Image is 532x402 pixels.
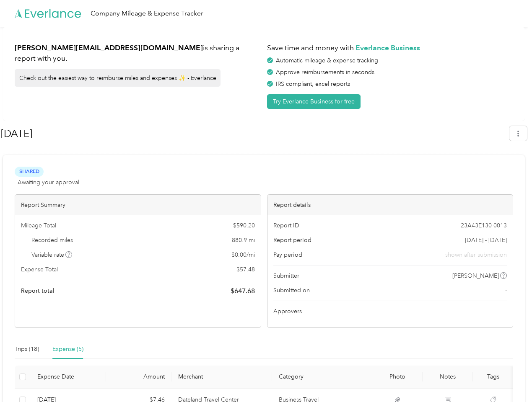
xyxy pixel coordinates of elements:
[445,250,507,259] span: shown after submission
[452,271,499,280] span: [PERSON_NAME]
[231,286,255,296] span: $ 647.68
[273,307,302,316] span: Approvers
[15,43,203,52] strong: [PERSON_NAME][EMAIL_ADDRESS][DOMAIN_NAME]
[21,265,58,274] span: Expense Total
[461,221,507,230] span: 23A43E130-0013
[356,43,420,52] strong: Everlance Business
[276,80,350,88] span: IRS compliant, excel reports
[480,373,506,380] div: Tags
[232,236,255,245] span: 880.9 mi
[273,221,299,230] span: Report ID
[106,366,171,389] th: Amount
[15,43,261,63] h1: is sharing a report with you.
[267,94,361,109] button: Try Everlance Business for free
[267,43,514,53] h1: Save time and money with
[15,167,44,176] span: Shared
[273,271,299,280] span: Submitter
[233,221,255,230] span: $ 590.20
[272,366,373,389] th: Category
[21,286,54,295] span: Report total
[171,366,272,389] th: Merchant
[276,57,378,64] span: Automatic mileage & expense tracking
[372,366,423,389] th: Photo
[267,195,513,215] div: Report details
[91,8,203,19] div: Company Mileage & Expense Tracker
[505,286,507,295] span: -
[236,265,255,274] span: $ 57.48
[31,250,73,259] span: Variable rate
[473,366,513,389] th: Tags
[15,69,221,87] div: Check out the easiest way to reimburse miles and expenses ✨ - Everlance
[423,366,473,389] th: Notes
[276,69,374,76] span: Approve reimbursements in seconds
[21,221,56,230] span: Mileage Total
[273,286,310,295] span: Submitted on
[52,345,83,354] div: Expense (5)
[31,366,106,389] th: Expense Date
[465,236,507,245] span: [DATE] - [DATE]
[231,250,255,259] span: $ 0.00 / mi
[18,178,79,187] span: Awaiting your approval
[15,195,261,215] div: Report Summary
[15,345,39,354] div: Trips (18)
[273,236,311,245] span: Report period
[273,250,302,259] span: Pay period
[1,124,503,144] h1: Aug 2025
[31,236,73,245] span: Recorded miles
